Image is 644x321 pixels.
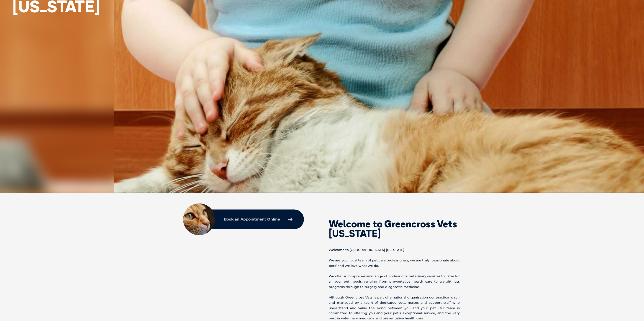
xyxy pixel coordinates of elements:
button: Search [635,21,640,25]
h2: Welcome to Greencross Vets [US_STATE] [329,219,460,238]
p: We are your local team of pet care professionals, we are truly ‘passionate about pets’ and we lov... [329,258,460,268]
p: Welcome to [GEOGRAPHIC_DATA] [US_STATE] [329,247,460,253]
p: Book an Appointment Online [224,218,280,221]
a: Book an Appointment Online [222,215,295,223]
p: We offer a comprehensive range of professional veterinary services to cater for all your pet need... [329,274,460,290]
